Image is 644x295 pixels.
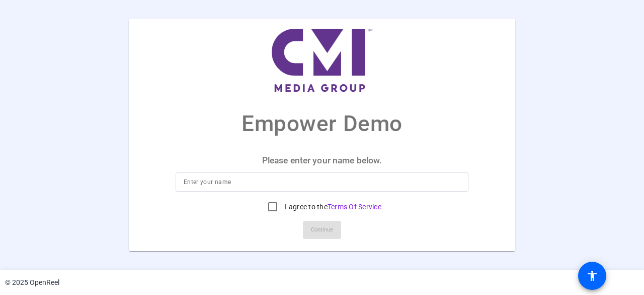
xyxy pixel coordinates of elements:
input: Enter your name [184,176,460,188]
p: Empower Demo [242,107,403,140]
div: © 2025 OpenReel [5,277,59,288]
label: I agree to the [283,202,381,212]
img: company-logo [272,29,372,92]
p: Please enter your name below. [168,148,476,172]
a: Terms Of Service [328,203,381,211]
mat-icon: accessibility [586,270,598,282]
